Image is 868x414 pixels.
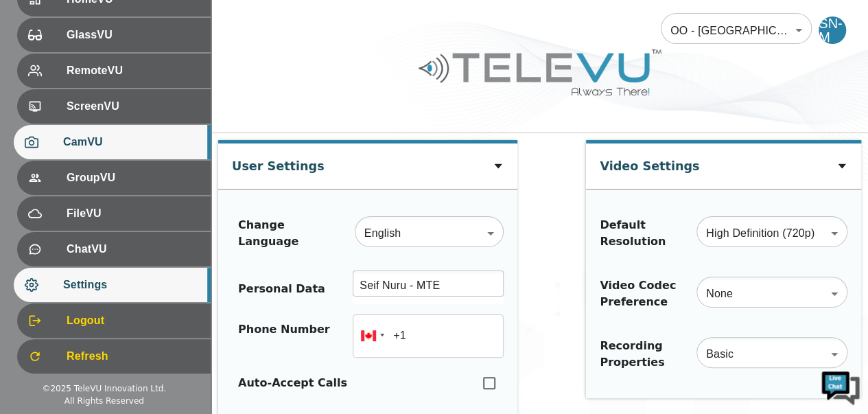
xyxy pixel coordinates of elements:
[67,312,200,329] span: Logout
[696,335,847,373] div: Basic
[600,277,683,310] div: Video Codec Preference
[17,161,211,195] div: GroupVU
[17,232,211,266] div: ChatVU
[71,72,231,90] div: Chat with us now
[600,143,699,182] div: Video Settings
[23,64,58,98] img: d_736959983_company_1615157101543_736959983
[696,275,847,313] div: None
[67,98,200,115] span: ScreenVU
[355,214,504,253] div: English
[17,54,211,88] div: RemoteVU
[238,321,330,351] div: Phone Number
[14,125,211,159] div: CamVU
[17,89,211,124] div: ScreenVU
[696,214,847,253] div: High Definition (720p)
[819,16,846,44] div: SN-M
[238,217,348,250] div: Change Language
[67,348,200,365] span: Refresh
[67,62,200,79] span: RemoteVU
[232,143,325,182] div: User Settings
[80,122,189,260] span: We're online!
[820,366,861,407] img: Chat Widget
[67,205,200,222] span: FileVU
[63,277,200,293] span: Settings
[17,303,211,338] div: Logout
[600,217,683,250] div: Default Resolution
[7,272,261,320] textarea: Type your message and hit 'Enter'
[17,196,211,231] div: FileVU
[14,268,211,302] div: Settings
[600,338,683,371] div: Recording Properties
[417,44,664,101] img: Logo
[63,134,200,150] span: CamVU
[238,281,325,297] div: Personal Data
[353,314,388,358] div: Canada: + 1
[67,241,200,257] span: ChatVU
[661,11,812,49] div: OO - [GEOGRAPHIC_DATA] - S. Nuru
[353,314,504,358] input: 1 (702) 123-4567
[17,339,211,373] div: Refresh
[67,170,200,186] span: GroupVU
[17,18,211,52] div: GlassVU
[67,27,200,43] span: GlassVU
[238,375,347,391] div: Auto-Accept Calls
[225,7,258,40] div: Minimize live chat window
